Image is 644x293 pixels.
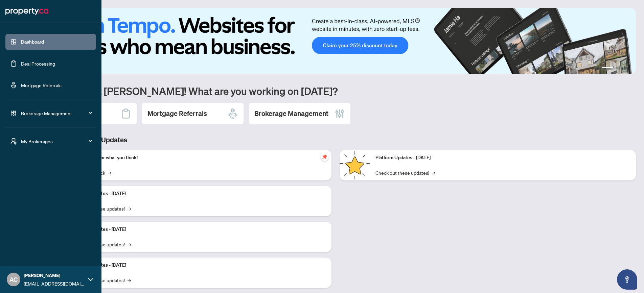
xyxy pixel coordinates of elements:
button: Open asap [617,269,637,290]
img: Slide 0 [35,8,636,74]
p: We want to hear what you think! [71,154,326,162]
h1: Welcome back [PERSON_NAME]! What are you working on [DATE]? [35,84,636,97]
img: logo [5,6,48,17]
span: [EMAIL_ADDRESS][DOMAIN_NAME] [24,280,85,287]
button: 4 [626,67,629,70]
button: 2 [616,67,618,70]
span: → [128,205,131,212]
img: Platform Updates - June 23, 2025 [340,150,370,180]
p: Platform Updates - [DATE] [71,226,326,233]
button: 3 [621,67,624,70]
a: Check out these updates!→ [375,169,435,176]
span: → [108,169,111,176]
span: → [128,276,131,284]
h2: Brokerage Management [254,109,328,118]
span: [PERSON_NAME] [24,272,85,279]
span: user-switch [10,138,17,145]
p: Platform Updates - [DATE] [71,262,326,269]
span: pushpin [321,153,329,161]
span: My Brokerages [21,138,91,145]
span: AC [9,275,18,284]
p: Platform Updates - [DATE] [71,190,326,197]
h3: Brokerage & Industry Updates [35,135,636,145]
span: → [128,241,131,248]
button: 1 [602,67,613,70]
h2: Mortgage Referrals [147,109,207,118]
a: Mortgage Referrals [21,82,62,88]
span: Brokerage Management [21,109,91,117]
a: Deal Processing [21,60,55,67]
span: → [432,169,435,176]
a: Dashboard [21,39,44,45]
p: Platform Updates - [DATE] [375,154,630,162]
